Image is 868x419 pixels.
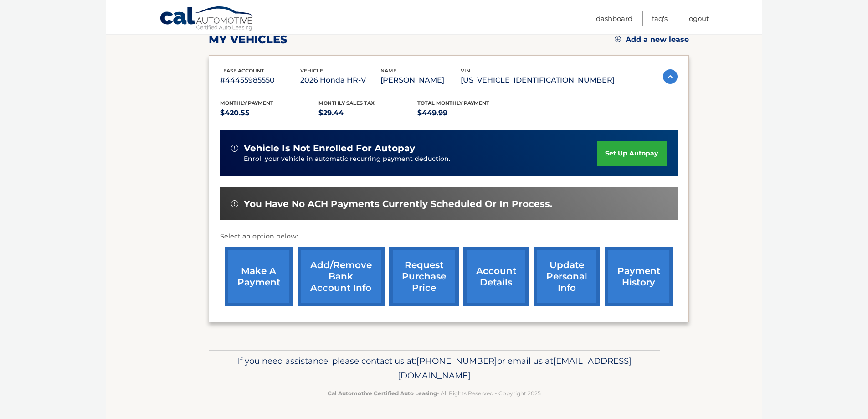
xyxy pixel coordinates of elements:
img: accordion-active.svg [663,69,678,84]
span: lease account [220,67,264,74]
span: vehicle [300,67,323,74]
p: Enroll your vehicle in automatic recurring payment deduction. [244,154,597,164]
a: Logout [687,11,709,26]
a: make a payment [225,247,293,306]
span: vehicle is not enrolled for autopay [244,143,415,154]
span: name [380,67,396,74]
img: add.svg [615,36,621,42]
p: [PERSON_NAME] [380,74,461,87]
h2: my vehicles [209,33,288,47]
span: [PHONE_NUMBER] [416,356,497,366]
a: Cal Automotive [159,6,255,32]
p: If you need assistance, please contact us at: or email us at [215,354,654,383]
span: [EMAIL_ADDRESS][DOMAIN_NAME] [398,356,632,381]
a: set up autopay [597,141,666,166]
p: $29.44 [318,107,417,119]
span: Monthly Payment [220,100,273,106]
a: account details [463,247,529,306]
p: #44455985550 [220,74,300,87]
a: Add/Remove bank account info [298,247,385,306]
p: Select an option below: [220,231,678,242]
a: FAQ's [652,11,668,26]
a: request purchase price [389,247,459,306]
p: - All Rights Reserved - Copyright 2025 [215,388,654,398]
span: Total Monthly Payment [417,100,489,106]
p: $449.99 [417,107,516,119]
a: update personal info [534,247,600,306]
p: 2026 Honda HR-V [300,74,380,87]
a: payment history [605,247,673,306]
img: alert-white.svg [231,145,238,152]
a: Add a new lease [615,35,689,44]
span: Monthly sales Tax [318,100,375,106]
p: [US_VEHICLE_IDENTIFICATION_NUMBER] [461,74,615,87]
p: $420.55 [220,107,319,119]
strong: Cal Automotive Certified Auto Leasing [328,390,437,397]
a: Dashboard [596,11,632,26]
img: alert-white.svg [231,200,238,207]
span: You have no ACH payments currently scheduled or in process. [244,198,552,210]
span: vin [461,67,470,74]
